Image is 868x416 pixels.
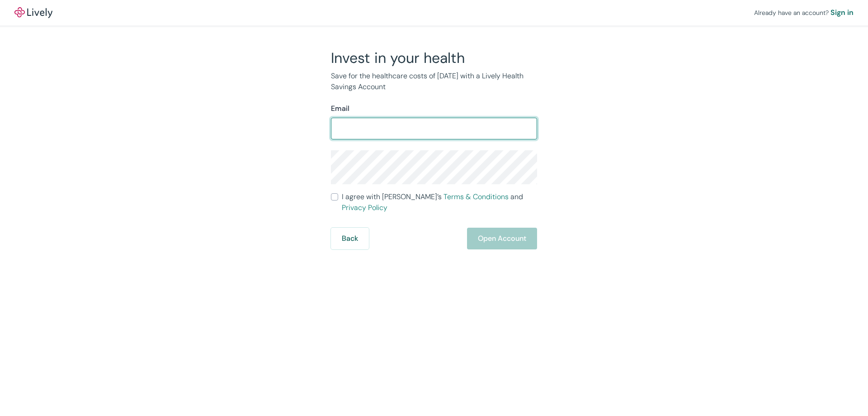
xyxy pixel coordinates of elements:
div: Already have an account? [754,7,854,18]
h2: Invest in your health [331,49,537,67]
p: Save for the healthcare costs of [DATE] with a Lively Health Savings Account [331,71,537,92]
a: Sign in [830,7,854,18]
span: I agree with [PERSON_NAME]’s and [342,191,537,213]
a: Terms & Conditions [443,192,509,201]
label: Email [331,103,349,114]
a: Privacy Policy [342,203,387,212]
button: Back [331,228,369,249]
img: Lively [14,7,52,18]
a: LivelyLively [14,7,52,18]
